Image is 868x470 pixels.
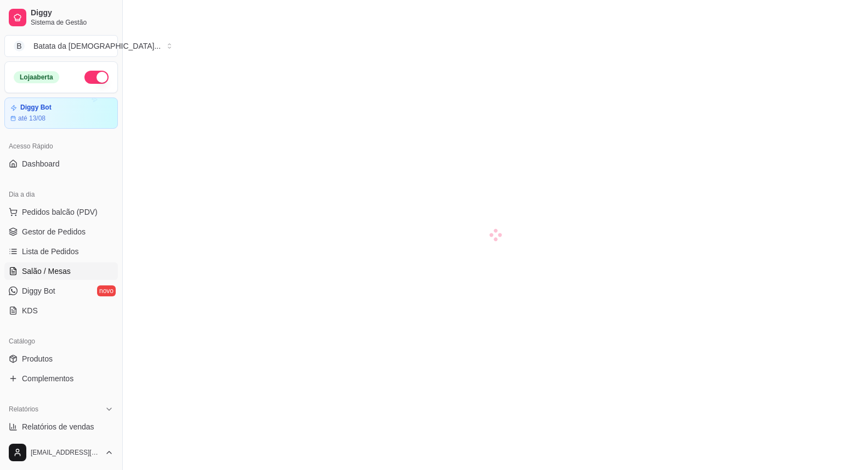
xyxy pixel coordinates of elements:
div: Loja aberta [14,71,59,83]
a: Lista de Pedidos [4,243,118,260]
button: [EMAIL_ADDRESS][DOMAIN_NAME] [4,439,118,466]
button: Alterar Status [84,71,109,84]
span: Gestor de Pedidos [22,226,86,237]
a: KDS [4,302,118,319]
a: Complementos [4,370,118,387]
span: Relatórios [9,405,38,414]
a: Relatórios de vendas [4,418,118,435]
span: Dashboard [22,158,60,169]
article: Diggy Bot [20,104,52,112]
a: Diggy Botnovo [4,282,118,300]
span: Diggy Bot [22,285,55,296]
a: Produtos [4,350,118,368]
span: Complementos [22,373,73,384]
div: Dia a dia [4,186,118,203]
span: B [14,41,25,51]
button: Pedidos balcão (PDV) [4,203,118,221]
article: até 13/08 [18,114,46,123]
button: Select a team [4,35,118,57]
a: DiggySistema de Gestão [4,4,118,31]
a: Salão / Mesas [4,262,118,280]
span: Sistema de Gestão [31,18,114,27]
div: Catálogo [4,333,118,350]
span: Produtos [22,353,53,364]
a: Gestor de Pedidos [4,223,118,240]
a: Dashboard [4,155,118,173]
span: Salão / Mesas [22,266,71,277]
div: Acesso Rápido [4,137,118,155]
div: Batata da [DEMOGRAPHIC_DATA] ... [33,41,161,51]
span: Diggy [31,8,114,18]
span: Lista de Pedidos [22,246,79,257]
span: KDS [22,305,38,316]
span: [EMAIL_ADDRESS][DOMAIN_NAME] [31,448,100,457]
span: Relatórios de vendas [22,421,94,432]
span: Pedidos balcão (PDV) [22,207,98,217]
a: Diggy Botaté 13/08 [4,98,118,129]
